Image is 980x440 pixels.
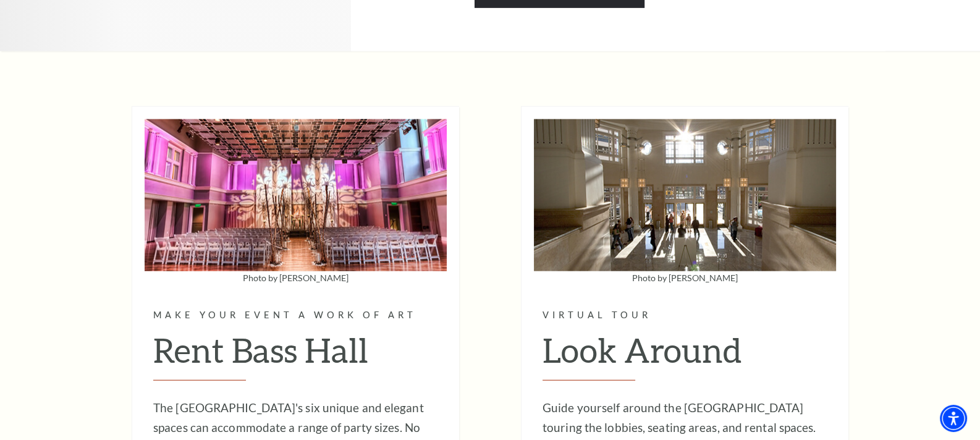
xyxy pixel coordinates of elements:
[543,308,827,323] p: Virtual Tour
[153,330,438,381] h2: Rent Bass Hall
[153,308,438,323] p: Make Your Event a Work of Art
[534,274,836,282] p: Photo by [PERSON_NAME]
[543,330,827,381] h2: Look Around
[145,274,447,282] p: Photo by [PERSON_NAME]
[145,119,447,271] img: Special Event Rental
[534,119,836,271] img: Touring Bass Hall
[543,398,827,438] p: Guide yourself around the [GEOGRAPHIC_DATA] touring the lobbies, seating areas, and rental spaces.
[940,405,967,432] div: Accessibility Menu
